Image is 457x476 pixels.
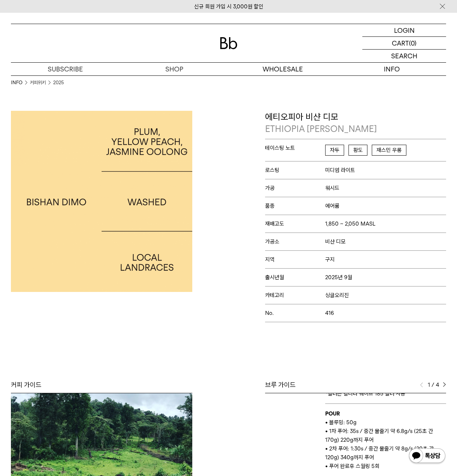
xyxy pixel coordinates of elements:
span: 로스팅 [265,167,326,173]
span: 출시년월 [265,274,326,281]
p: 필터는 칼리타 웨이브 185 필터 사용 [325,389,446,398]
span: 가공 [265,185,326,191]
li: INFO [11,79,30,86]
span: • 푸어 완료후 스월링 5회 [325,463,379,469]
span: 4 [436,381,439,389]
p: CART [392,37,409,49]
b: POUR [325,410,340,417]
img: 에티오피아 비샨 디모ETHIOPIA BISHAN DIMO [11,111,192,292]
span: 구지 [325,256,335,263]
span: 카테고리 [265,292,326,299]
span: 싱글오리진 [325,292,349,299]
a: CART (0) [362,37,446,50]
span: 자두 [325,145,344,156]
div: 브루 가이드 [265,381,446,389]
span: 1,850 ~ 2,050 MASL [325,221,375,227]
span: • 블루밍: 50g [325,419,356,426]
a: SHOP [120,63,229,75]
a: 커피위키 [30,79,46,86]
p: ETHIOPIA [PERSON_NAME] [265,123,446,135]
span: 재배고도 [265,221,326,227]
span: 미디엄 라이트 [325,167,355,173]
span: • 2차 푸어: 1:30s / 중간 물줄기 약 8g/s (20초 간 120g) 340g까지 푸어 [325,445,434,461]
span: / [432,381,434,389]
span: 가공소 [265,238,326,245]
span: 테이스팅 노트 [265,145,326,151]
span: 비샨 디모 [325,238,346,245]
img: 카카오톡 채널 1:1 채팅 버튼 [408,448,446,465]
span: 지역 [265,256,326,263]
a: LOGIN [362,24,446,37]
span: • 1차 푸어: 35s / 중간 물줄기 약 6.8g/s (25초 간 170g) 220g까지 푸어 [325,428,433,443]
p: WHOLESALE [229,63,338,75]
p: SEARCH [391,50,417,62]
span: 황도 [348,145,367,156]
p: INFO [337,63,446,75]
div: 커피 가이드 [11,381,192,389]
span: 워시드 [325,185,339,191]
a: SUBSCRIBE [11,63,120,75]
span: 에어룸 [325,203,339,209]
span: 2025년 9월 [325,274,352,281]
a: 신규 회원 가입 시 3,000원 할인 [194,3,263,10]
img: 로고 [220,37,237,49]
p: LOGIN [394,24,415,36]
p: 에티오피아 비샨 디모 [265,111,446,135]
span: No. [265,310,326,316]
a: 2025 [53,79,64,86]
span: 1 [427,381,430,389]
p: (0) [409,37,417,49]
span: 품종 [265,203,326,209]
span: 416 [325,310,334,316]
span: 재스민 우롱 [372,145,406,156]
